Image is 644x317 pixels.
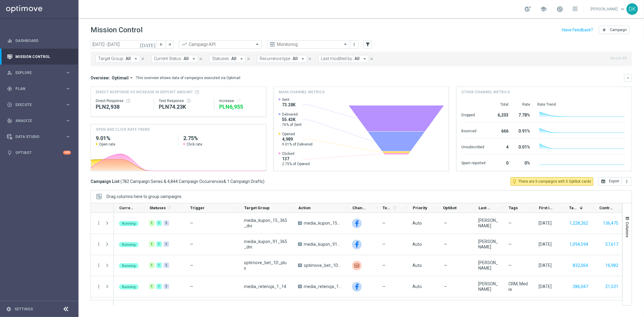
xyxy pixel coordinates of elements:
img: Facebook Custom Audience [352,240,362,249]
colored-tag: Running [119,242,139,247]
span: All [126,56,131,61]
span: 55.43K [282,117,302,122]
i: more_vert [96,263,101,268]
div: Mission Control [7,49,71,65]
div: Explore [7,70,65,75]
button: Recurrence type: All arrow_drop_down [257,55,307,63]
div: Analyze [7,118,65,123]
div: 18 Aug 2025, Monday [539,284,552,289]
span: Running [122,222,136,226]
div: 0 [493,158,508,167]
div: Press SPACE to select this row. [114,234,624,255]
span: Plan [15,87,65,91]
span: First in Range [539,206,553,210]
div: 18 Aug 2025, Monday [539,220,552,226]
div: Data Studio keyboard_arrow_right [7,134,71,139]
div: 1 [149,220,155,226]
div: Press SPACE to select this row. [91,276,114,297]
span: 73.28K [282,102,296,107]
i: close [246,57,251,61]
button: refresh [236,98,241,103]
span: — [382,263,386,268]
div: 5 [164,242,169,247]
span: 782 Campaign Series & 4,844 Campaign Occurrences [122,179,223,184]
div: 1 [149,284,155,289]
span: — [382,284,386,289]
span: Explore [15,71,65,75]
span: media_kupon_15_365_dni [244,218,288,229]
img: Facebook Custom Audience [352,219,362,228]
button: keyboard_arrow_down [624,74,632,82]
span: — [190,284,193,289]
span: All [231,56,236,61]
div: PLN74,226 [159,103,209,110]
span: A [298,242,302,246]
i: [DATE] [140,42,156,47]
h3: Campaign List [91,179,264,184]
button: 286,047 [572,283,589,290]
i: trending_up [181,41,187,47]
div: Rate [516,102,530,107]
span: 137 [282,156,310,162]
button: add Campaign [599,26,630,34]
button: equalizer Dashboard [7,38,71,43]
span: — [382,242,386,247]
span: — [444,263,447,268]
span: — [190,242,193,247]
span: 4,989 [282,136,313,142]
i: close [308,57,312,61]
div: Execute [7,102,65,107]
button: Statuses: All arrow_drop_down [209,55,246,63]
span: There are 5 campaigns with 5 Optibot cards [518,179,591,184]
span: All [184,56,189,61]
div: 1 [156,284,162,289]
span: Statuses: [212,56,230,61]
span: — [444,220,447,226]
button: Target Group: All arrow_drop_down [95,55,140,63]
span: Optibot [443,206,457,210]
button: 21,531 [605,283,619,290]
i: keyboard_arrow_right [65,70,71,75]
div: Krystian Potoczny [478,260,498,271]
div: Patryk Przybolewski [478,239,498,250]
button: lightbulb_outline There are 5 campaigns with 5 Optibot cards [511,177,593,186]
span: — [190,221,193,226]
div: 1 [149,242,155,247]
i: more_vert [96,242,101,247]
a: Settings [14,307,33,311]
div: lightbulb Optibot +10 [7,150,71,155]
span: — [444,242,447,247]
span: Optimail [112,75,129,81]
i: more_vert [352,42,357,47]
i: arrow_drop_down [133,56,139,62]
div: Data Studio [7,134,65,139]
span: Running [122,243,136,247]
span: Recurrence type: [260,56,291,61]
div: Rate Trend [537,102,627,107]
div: Increase [219,98,261,103]
button: play_circle_outline Execute keyboard_arrow_right [7,102,71,107]
button: 1,228,262 [569,219,589,227]
button: person_search Explore keyboard_arrow_right [7,70,71,75]
span: Campaign [610,28,627,32]
h4: OPEN AND CLICK RATE TREND [96,127,150,132]
i: open_in_browser [601,179,606,184]
h3: Overview: [91,75,110,81]
span: Delivered [282,112,302,117]
i: refresh [392,205,397,210]
span: Open rate [99,142,115,147]
span: Targeted Customers [569,206,577,210]
span: Click rate [187,142,202,147]
button: 1,094,594 [569,241,589,248]
span: — [508,242,512,247]
span: Auto [412,221,422,226]
div: Criteo [352,261,362,271]
a: Mission Control [15,49,71,65]
div: gps_fixed Plan keyboard_arrow_right [7,86,71,91]
span: Clicked [282,151,310,156]
button: track_changes Analyze keyboard_arrow_right [7,118,71,123]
